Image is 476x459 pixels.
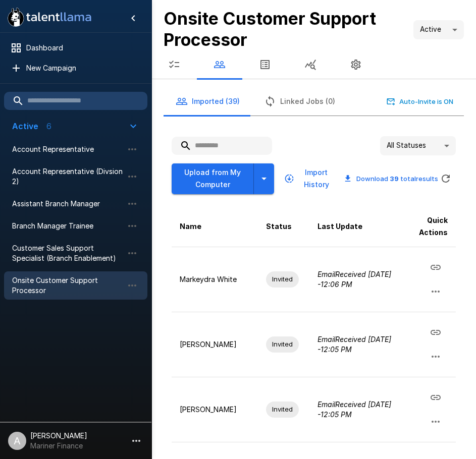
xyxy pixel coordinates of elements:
div: All Statuses [380,136,456,155]
b: Onsite Customer Support Processor [164,8,376,50]
p: [PERSON_NAME] [180,339,250,350]
th: Name [172,206,258,247]
i: Email Received [DATE] - 12:06 PM [318,270,391,289]
p: Markeydra White [180,274,250,284]
b: 39 [390,175,399,183]
button: Auto-Invite is ON [385,94,456,109]
th: Quick Actions [402,206,456,247]
i: Email Received [DATE] - 12:05 PM [318,400,391,419]
span: Copy Interview Link [424,262,448,270]
th: Status [258,206,309,247]
button: Linked Jobs (0) [252,87,347,116]
th: Last Update [309,206,402,247]
button: Import History [282,163,338,194]
button: Download 39 totalresults [347,171,436,187]
button: Refreshing... [436,168,456,189]
div: Active [413,20,464,39]
span: Copy Interview Link [424,392,448,400]
p: [PERSON_NAME] [180,405,250,415]
span: Invited [266,339,299,349]
span: Copy Interview Link [424,327,448,335]
span: Invited [266,274,299,284]
button: Imported (39) [164,87,252,116]
button: Upload from My Computer [172,163,254,194]
span: Invited [266,405,299,414]
i: Email Received [DATE] - 12:05 PM [318,335,391,354]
